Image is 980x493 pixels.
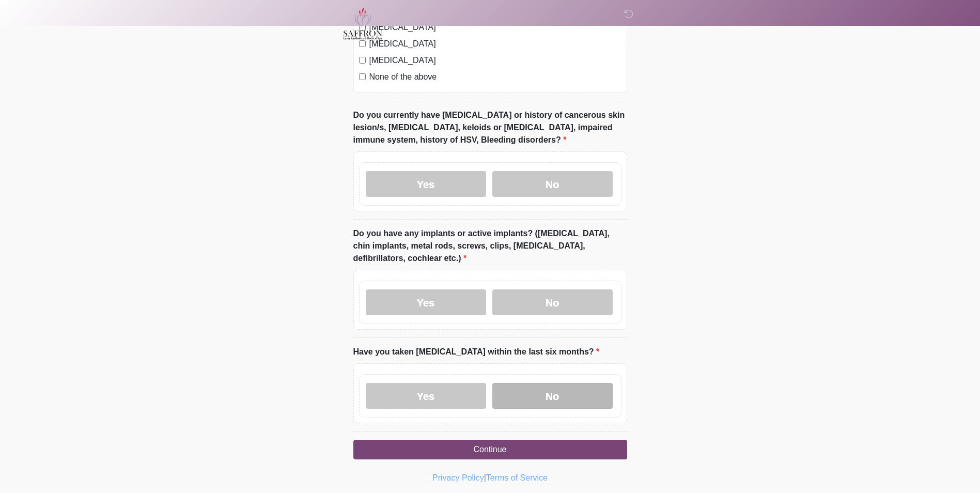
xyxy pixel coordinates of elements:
[353,346,600,358] label: Have you taken [MEDICAL_DATA] within the last six months?
[359,73,366,80] input: None of the above
[343,8,383,40] img: Saffron Laser Aesthetics and Medical Spa Logo
[359,57,366,64] input: [MEDICAL_DATA]
[492,289,613,315] label: No
[366,383,486,409] label: Yes
[353,440,627,459] button: Continue
[432,473,484,482] a: Privacy Policy
[369,71,621,83] label: None of the above
[366,289,486,315] label: Yes
[369,54,621,67] label: [MEDICAL_DATA]
[492,171,613,197] label: No
[492,383,613,409] label: No
[353,109,627,146] label: Do you currently have [MEDICAL_DATA] or history of cancerous skin lesion/s, [MEDICAL_DATA], keloi...
[486,473,548,482] a: Terms of Service
[484,473,486,482] a: |
[353,227,627,265] label: Do you have any implants or active implants? ([MEDICAL_DATA], chin implants, metal rods, screws, ...
[366,171,486,197] label: Yes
